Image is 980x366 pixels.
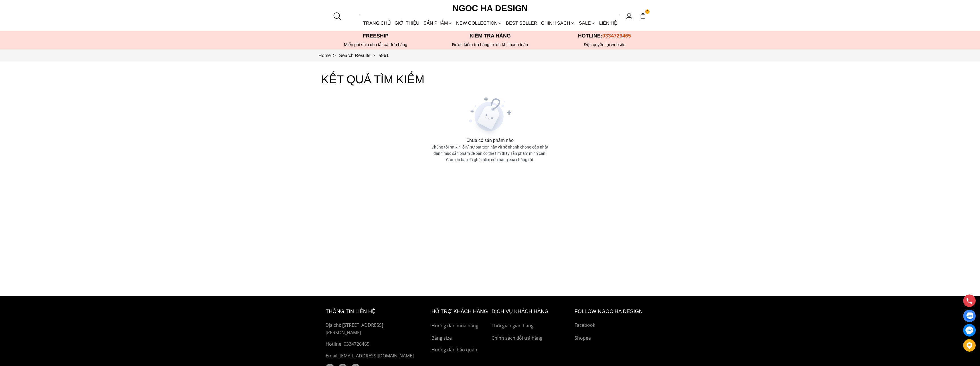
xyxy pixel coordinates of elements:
p: Được kiểm tra hàng trước khi thanh toán [433,42,547,47]
div: SẢN PHẨM [421,15,454,31]
a: Thời gian giao hàng [492,322,572,330]
a: Hướng dẫn mua hàng [431,322,489,330]
a: NEW COLLECTION [454,15,504,31]
p: Hotline: [547,33,662,39]
h6: thông tin liên hệ [326,307,418,316]
a: Display image [963,310,976,322]
h3: KẾT QUẢ TÌM KIẾM [321,70,659,88]
a: BEST SELLER [504,15,539,31]
span: > [370,53,377,58]
p: Freeship [318,33,433,39]
p: Email: [EMAIL_ADDRESS][DOMAIN_NAME] [326,352,418,360]
a: messenger [963,324,976,337]
img: Display image [966,312,973,320]
div: Chính sách [539,15,577,31]
h6: Dịch vụ khách hàng [492,307,572,316]
img: img-CART-ICON-ksit0nf1 [640,13,646,19]
a: LIÊN HỆ [597,15,619,31]
span: 0 [645,9,650,14]
a: Link to Home [318,53,339,58]
a: GIỚI THIỆU [393,15,421,31]
font: Kiểm tra hàng [470,33,511,39]
div: Miễn phí ship cho tất cả đơn hàng [318,42,433,47]
a: Link to a961 [379,53,389,58]
a: Facebook [575,322,655,329]
a: Hướng dẫn bảo quản [431,346,489,354]
div: Chưa có sản phẩm nào [466,137,514,144]
span: 0334726465 [602,33,631,39]
a: Bảng size [431,335,489,342]
h6: hỗ trợ khách hàng [431,307,489,316]
p: Chúng tôi rất xin lỗi vì sự bất tiện này và sẽ nhanh chóng cập nhật danh mục sản phẩm để bạn có t... [429,144,551,163]
a: Chính sách đổi trả hàng [492,335,572,342]
a: Ngoc Ha Design [447,1,533,15]
img: empty-product [467,91,513,137]
h6: Follow ngoc ha Design [575,307,655,316]
a: Shopee [575,335,655,342]
span: > [331,53,338,58]
a: SALE [577,15,597,31]
a: Link to Search Results [339,53,379,58]
a: TRANG CHỦ [361,15,393,31]
h6: Độc quyền tại website [547,42,662,47]
p: Địa chỉ: [STREET_ADDRESS][PERSON_NAME] [326,322,418,336]
a: Hotline: 0334726465 [326,341,418,348]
